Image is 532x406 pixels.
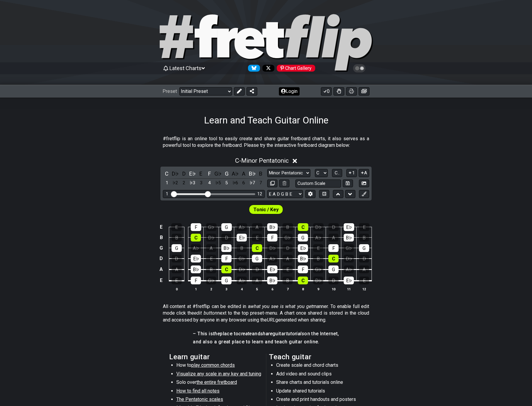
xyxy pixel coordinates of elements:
button: Edit Preset [234,87,245,96]
div: E [313,244,323,252]
div: D [328,223,339,231]
div: C [221,265,232,273]
div: E [171,223,182,231]
select: Tonic/Root [315,169,328,177]
div: toggle pitch class [206,170,214,178]
div: A♭ [344,265,354,273]
div: G [221,223,232,231]
div: toggle pitch class [231,170,239,178]
button: Move down [345,190,355,198]
div: D♭ [237,265,247,273]
div: A [359,265,369,273]
td: E [158,275,165,286]
div: G♭ [282,234,293,242]
span: Latest Charts [169,65,202,71]
div: A [172,265,182,273]
div: C [328,255,339,262]
div: toggle scale degree [180,179,188,187]
button: Create Image [359,179,369,188]
div: D [359,255,369,262]
div: E [359,223,369,231]
select: Preset [179,87,232,96]
div: 12 [257,191,262,197]
p: All content at #fretflip can be edited in a manner. To enable full edit mode click the next to th... [163,303,369,323]
div: F [328,244,339,252]
span: C - Minor Pentatonic [235,157,289,164]
div: F [191,223,201,231]
td: G [158,243,165,253]
div: E♭ [267,265,277,273]
li: Add video and sound clips [276,371,362,379]
div: 1 [166,191,168,197]
td: A [158,264,165,275]
th: 6 [265,286,280,292]
div: C [191,234,201,242]
div: toggle pitch class [257,170,265,178]
div: toggle pitch class [197,170,205,178]
div: B♭ [267,277,277,284]
button: Create image [359,87,369,96]
div: E [206,255,216,262]
li: Share charts and tutorials online [276,379,362,387]
div: toggle scale degree [206,179,214,187]
span: The Pentatonic scales [176,396,223,402]
div: C [298,223,308,231]
button: First click edit preset to enable marker editing [359,190,369,198]
div: toggle pitch class [163,170,171,178]
div: D♭ [313,223,324,231]
em: edit button [194,310,217,316]
div: D [328,277,339,284]
div: G♭ [344,244,354,252]
button: 1 [346,169,357,177]
h1: Learn and Teach Guitar Online [204,114,328,126]
div: B♭ [191,265,201,273]
div: D [172,255,182,262]
div: B♭ [221,244,232,252]
div: E♭ [298,244,308,252]
button: Copy [267,179,277,188]
div: B [282,223,293,231]
div: B [237,244,247,252]
div: B [206,265,216,273]
div: toggle scale degree [231,179,239,187]
select: Tuning [267,190,303,198]
div: A [328,234,339,242]
div: G [221,277,232,284]
button: Print [346,87,357,96]
button: Login [279,87,300,96]
div: toggle pitch class [214,170,222,178]
th: 10 [326,286,341,292]
th: 3 [219,286,234,292]
div: toggle scale degree [197,179,205,187]
div: B♭ [298,255,308,262]
li: Create scale and chord charts [276,362,362,370]
div: A [282,255,293,262]
div: toggle scale degree [214,179,222,187]
div: D♭ [267,244,277,252]
div: E♭ [237,234,247,242]
li: Update shared tutorials [276,388,362,396]
em: create [238,331,252,336]
div: E [252,234,262,242]
td: B [158,232,165,243]
div: A [252,277,262,284]
th: 4 [234,286,250,292]
div: G♭ [206,223,217,231]
span: Visualize any scale in any key and tuning [176,371,261,377]
span: Toggle light / dark theme [356,66,363,71]
div: F [298,265,308,273]
div: toggle pitch class [180,170,188,178]
button: Delete [279,179,289,188]
div: toggle scale degree [257,179,265,187]
p: #fretflip is an online tool to easily create and share guitar fretboard charts, it also serves as... [163,135,369,149]
div: G [359,244,369,252]
div: toggle scale degree [223,179,231,187]
button: Edit Tuning [305,190,315,198]
th: 1 [188,286,204,292]
div: G♭ [313,265,323,273]
div: B♭ [267,223,278,231]
div: G♭ [206,277,216,284]
div: toggle pitch class [240,170,248,178]
button: Share Preset [247,87,257,96]
div: A♭ [267,255,277,262]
